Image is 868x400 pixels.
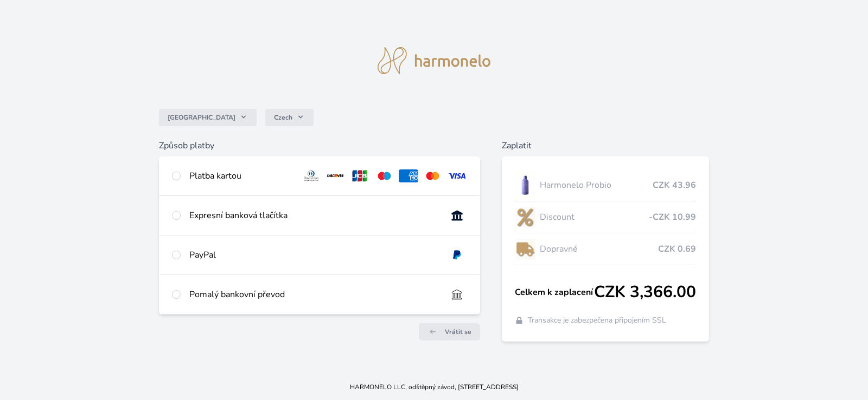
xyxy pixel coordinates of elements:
span: Discount [540,211,648,224]
div: PayPal [189,248,438,261]
h6: Způsob platby [159,139,480,152]
h6: Zaplatit [502,139,709,152]
img: bankTransfer_IBAN.svg [447,288,467,301]
img: visa.svg [447,169,467,182]
div: Platba kartou [189,169,292,182]
img: mc.svg [423,169,443,182]
img: paypal.svg [447,248,467,261]
span: CZK 0.69 [658,242,696,255]
span: Dopravné [540,242,658,255]
img: discover.svg [325,169,346,182]
div: Expresní banková tlačítka [189,209,438,222]
span: [GEOGRAPHIC_DATA] [168,113,235,122]
img: amex.svg [399,169,419,182]
a: Vrátit se [419,323,480,340]
span: Vrátit se [445,327,471,336]
span: -CZK 10.99 [649,211,696,224]
img: logo.svg [378,47,490,74]
img: jcb.svg [350,169,370,182]
span: Czech [274,113,292,122]
img: diners.svg [301,169,321,182]
img: delivery-lo.png [515,235,535,263]
span: Celkem k zaplacení [515,286,593,299]
span: Transakce je zabezpečena připojením SSL [528,315,666,326]
img: maestro.svg [374,169,394,182]
button: Czech [265,109,314,126]
img: CLEAN_PROBIO_se_stinem_x-lo.jpg [515,172,535,199]
img: discount-lo.png [515,204,535,231]
span: Harmonelo Probio [540,179,652,192]
div: Pomalý bankovní převod [189,288,438,301]
span: CZK 43.96 [653,179,696,192]
span: CZK 3,366.00 [594,283,696,302]
button: [GEOGRAPHIC_DATA] [159,109,257,126]
img: onlineBanking_CZ.svg [447,209,467,222]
